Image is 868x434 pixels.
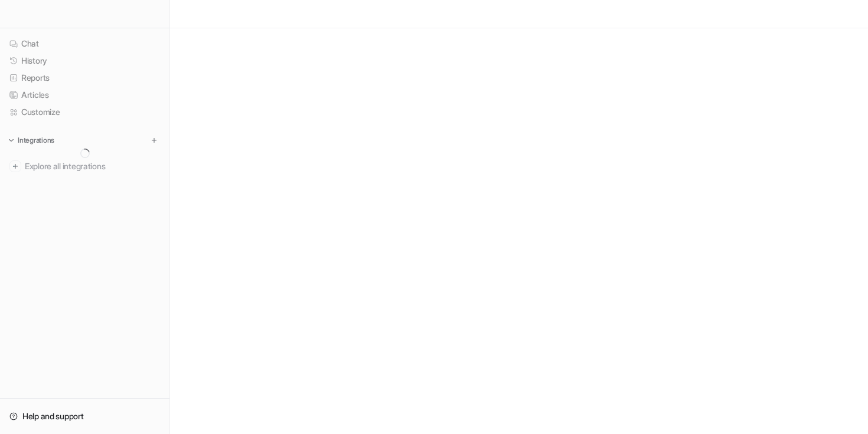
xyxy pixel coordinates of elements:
a: Help and support [5,408,165,425]
span: Explore all integrations [25,157,160,176]
img: expand menu [7,136,15,144]
a: Customize [5,104,165,120]
img: explore all integrations [9,160,21,172]
a: Reports [5,70,165,86]
a: Explore all integrations [5,158,165,175]
button: Integrations [5,134,58,146]
p: Integrations [18,136,54,145]
img: menu_add.svg [150,136,158,144]
a: History [5,52,165,69]
a: Chat [5,35,165,52]
a: Articles [5,87,165,103]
